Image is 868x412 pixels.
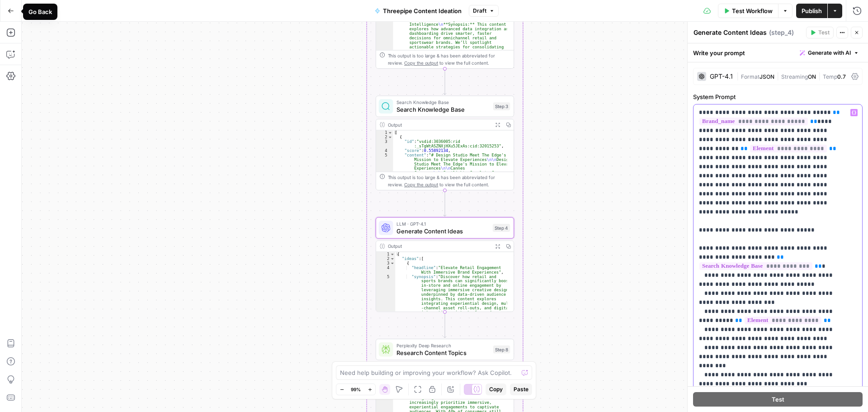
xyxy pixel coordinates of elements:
div: 4 [376,148,393,153]
div: 4 [376,265,395,275]
span: JSON [759,73,774,80]
span: LLM · GPT-4.1 [396,220,489,227]
div: 2 [376,256,395,261]
div: 1 [376,130,393,135]
button: Draft [469,5,499,17]
span: Toggle code folding, rows 2 through 21 [390,256,395,261]
span: Test [818,28,830,37]
g: Edge from step_3 to step_4 [443,190,446,216]
div: Search Knowledge BaseSearch Knowledge BaseStep 3Output[ { "id":"vsdid:3036005:rid :_sTgWtASZNXjHX... [376,95,514,190]
span: Search Knowledge Base [396,99,490,106]
span: Temp [823,73,837,80]
g: Edge from step_4 to step_8 [443,312,446,338]
div: LLM · GPT-4.1Generate Content IdeasStep 4Output{ "ideas":[ { "headline":"Elevate Retail Engagemen... [376,217,514,312]
span: 0.7 [837,73,846,80]
span: 99% [351,386,361,393]
span: Search Knowledge Base [396,105,490,114]
div: Step 3 [493,102,510,110]
span: Generate Content Ideas [396,227,489,236]
button: Threepipe Content Ideation [369,4,467,18]
div: This output is too large & has been abbreviated for review. to view the full content. [388,52,510,67]
div: Write your prompt [688,43,868,62]
button: Publish [796,4,827,18]
button: Copy [486,384,506,395]
span: Research Content Topics [396,348,490,357]
textarea: Generate Content Ideas [693,28,767,37]
span: Paste [514,385,528,393]
div: Output [388,121,490,128]
div: Step 8 [493,346,510,354]
button: Generate with AI [796,47,863,59]
span: Copy the output [404,60,438,66]
span: | [736,71,741,81]
span: Copy the output [404,182,438,187]
span: Test [772,395,784,404]
div: This output is too large & has been abbreviated for review. to view the full content. [388,174,510,188]
div: 3 [376,261,395,265]
span: Draft [473,7,486,15]
span: Copy [489,385,503,393]
button: Test [693,392,863,407]
span: | [816,71,823,81]
div: GPT-4.1 [710,73,733,80]
div: 5 [376,275,395,350]
div: Go Back [28,7,52,16]
label: System Prompt [693,92,863,101]
span: ON [808,73,816,80]
div: Output [388,243,490,250]
span: Toggle code folding, rows 1 through 22 [390,252,395,256]
button: Test [806,27,834,38]
span: Toggle code folding, rows 3 through 8 [390,261,395,265]
span: | [774,71,781,81]
button: Paste [510,384,532,395]
span: Format [741,73,759,80]
g: Edge from step_2 to step_3 [443,69,446,95]
span: ( step_4 ) [769,28,794,37]
span: Generate with AI [808,49,851,57]
div: 1 [376,252,395,256]
div: 3 [376,139,393,148]
span: Toggle code folding, rows 1 through 7 [388,130,393,135]
span: Toggle code folding, rows 2 through 6 [388,135,393,139]
span: Streaming [781,73,808,80]
button: Test Workflow [718,4,778,18]
span: Test Workflow [732,6,773,15]
span: Perplexity Deep Research [396,342,490,349]
div: Step 4 [493,224,510,232]
div: 2 [376,135,393,139]
span: Publish [802,6,822,15]
span: Threepipe Content Ideation [383,6,462,15]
